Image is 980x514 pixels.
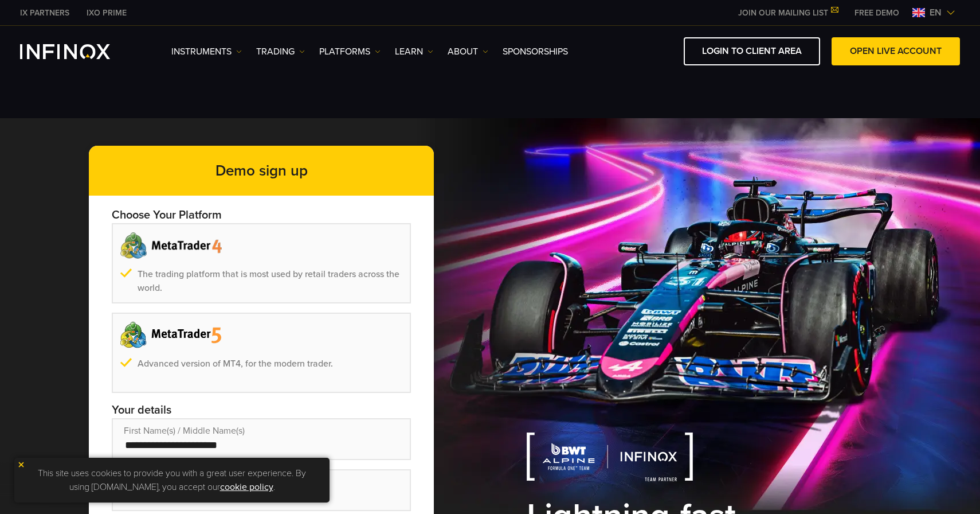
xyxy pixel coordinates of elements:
a: TRADING [256,45,305,59]
a: INFINOX Logo [20,44,137,59]
a: LOGIN TO CLIENT AREA [684,37,820,65]
a: OPEN LIVE ACCOUNT [832,37,960,65]
img: yellow close icon [17,461,25,469]
p: Choose Your Platform [112,207,411,223]
a: INFINOX MENU [846,7,908,19]
a: SPONSORSHIPS [503,45,568,59]
span: en [925,6,946,20]
p: This site uses cookies to provide you with a great user experience. By using [DOMAIN_NAME], you a... [20,464,324,497]
p: Your details [112,402,411,418]
a: PLATFORMS [319,45,381,59]
a: JOIN OUR MAILING LIST [730,8,846,18]
strong: Demo sign up [215,162,308,180]
a: Learn [395,45,433,59]
a: cookie policy [220,481,273,493]
a: Instruments [171,45,242,59]
a: ABOUT [448,45,488,59]
a: INFINOX [11,7,78,19]
a: INFINOX [78,7,135,19]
